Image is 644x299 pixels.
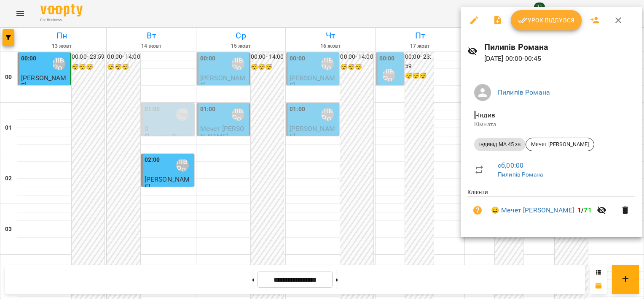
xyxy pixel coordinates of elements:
[498,171,543,178] a: Пилипів Романа
[577,206,581,214] span: 1
[484,54,636,64] p: [DATE] 00:00 - 00:45
[491,205,574,215] a: 😀 Мечет [PERSON_NAME]
[526,141,594,148] span: Мечет [PERSON_NAME]
[498,88,550,96] a: Пилипів Романа
[511,10,582,30] button: Урок відбувся
[474,141,526,148] span: індивід МА 45 хв
[474,120,628,129] p: Кімната
[467,200,488,220] button: Візит ще не сплачено. Додати оплату?
[526,138,594,151] div: Мечет [PERSON_NAME]
[467,188,635,227] ul: Клієнти
[577,206,592,214] b: /
[498,161,523,169] a: сб , 00:00
[474,111,497,119] span: - Індив
[484,41,636,54] h6: Пилипів Романа
[518,15,575,25] span: Урок відбувся
[584,206,591,214] span: 71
